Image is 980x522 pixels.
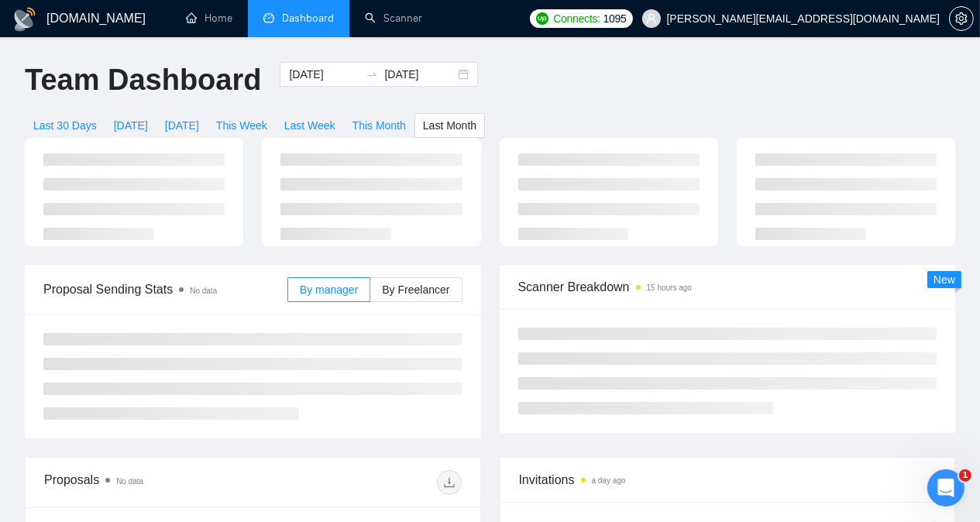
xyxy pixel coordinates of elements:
[289,66,359,83] input: Start date
[190,287,217,295] span: No data
[646,13,657,24] span: user
[344,113,414,138] button: This Month
[536,12,548,25] img: upwork-logo.png
[44,470,253,495] div: Proposals
[950,12,973,25] span: setting
[603,10,627,27] span: 1095
[518,277,937,297] span: Scanner Breakdown
[282,12,334,25] span: Dashboard
[43,280,287,299] span: Proposal Sending Stats
[382,283,449,296] span: By Freelancer
[33,117,97,134] span: Last 30 Days
[592,476,626,485] time: a day ago
[216,117,267,134] span: This Week
[165,117,199,134] span: [DATE]
[116,477,143,486] span: No data
[186,12,232,25] a: homeHome
[934,273,955,286] span: New
[114,117,148,134] span: [DATE]
[927,469,965,507] iframe: Intercom live chat
[365,12,422,25] a: searchScanner
[284,117,335,134] span: Last Week
[105,113,156,138] button: [DATE]
[276,113,344,138] button: Last Week
[553,10,600,27] span: Connects:
[25,113,105,138] button: Last 30 Days
[300,283,358,296] span: By manager
[949,12,974,25] a: setting
[25,62,261,98] h1: Team Dashboard
[156,113,208,138] button: [DATE]
[366,68,378,81] span: to
[208,113,276,138] button: This Week
[647,283,692,292] time: 15 hours ago
[414,113,485,138] button: Last Month
[519,470,937,489] span: Invitations
[423,117,476,134] span: Last Month
[352,117,406,134] span: This Month
[263,12,274,23] span: dashboard
[959,469,971,482] span: 1
[12,7,37,32] img: logo
[366,68,378,81] span: swap-right
[384,66,455,83] input: End date
[949,6,974,31] button: setting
